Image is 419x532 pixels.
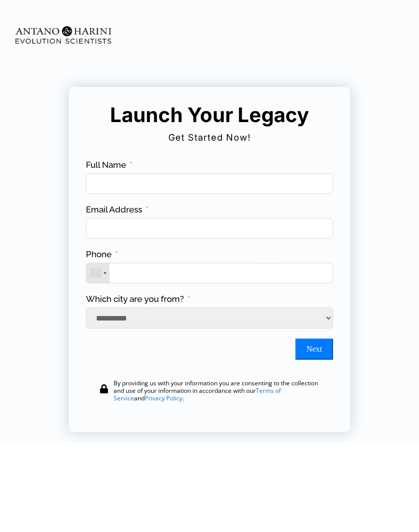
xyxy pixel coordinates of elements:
[86,159,133,171] label: Full Name
[86,263,333,283] input: Phone
[104,102,315,128] h5: Launch Your Legacy
[145,394,182,402] a: Privacy Policy
[86,307,333,329] select: Which city are you from?
[86,249,118,260] label: Phone
[86,218,333,239] input: Email Address
[86,263,110,283] div: Telephone country code
[86,204,149,216] label: Email Address
[295,339,333,360] button: Next
[114,386,281,402] a: Terms of Service
[84,129,335,147] h2: Get Started Now!
[86,293,190,305] label: Which city are you from?
[114,379,325,402] div: By providing us with your information you are consenting to the collection and use of your inform...
[11,21,116,49] img: Evolution-Scientist (2)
